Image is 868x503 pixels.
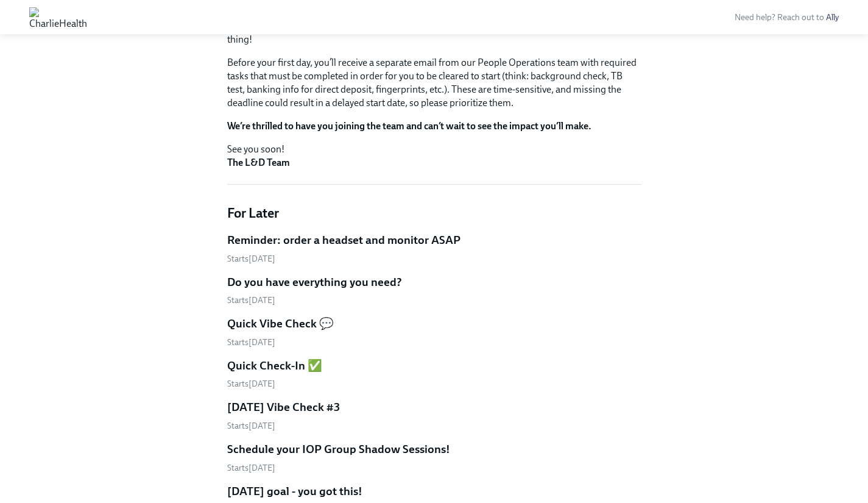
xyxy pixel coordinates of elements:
[227,483,362,499] h5: [DATE] goal - you got this!
[227,399,340,415] h5: [DATE] Vibe Check #3
[826,12,839,23] a: Ally
[227,358,641,390] a: Quick Check-In ✅Starts[DATE]
[227,274,641,307] a: Do you have everything you need?Starts[DATE]
[227,316,641,348] a: Quick Vibe Check 💬Starts[DATE]
[735,12,839,23] span: Need help? Reach out to
[227,441,641,474] a: Schedule your IOP Group Shadow Sessions!Starts[DATE]
[227,399,641,432] a: [DATE] Vibe Check #3Starts[DATE]
[227,232,641,265] a: Reminder: order a headset and monitor ASAPStarts[DATE]
[227,254,275,264] span: Monday, August 25th 2025, 9:00 am
[227,143,641,169] p: See you soon!
[227,463,275,473] span: Wednesday, September 3rd 2025, 9:00 am
[227,157,290,168] strong: The L&D Team
[227,358,322,374] h5: Quick Check-In ✅
[227,56,641,110] p: Before your first day, you’ll receive a separate email from our People Operations team with requi...
[227,441,450,457] h5: Schedule your IOP Group Shadow Sessions!
[227,120,591,132] strong: We’re thrilled to have you joining the team and can’t wait to see the impact you’ll make.
[29,7,87,27] img: CharlieHealth
[227,274,402,290] h5: Do you have everything you need?
[227,421,275,431] span: Tuesday, September 2nd 2025, 4:00 pm
[227,379,275,389] span: Thursday, August 28th 2025, 4:00 pm
[227,204,641,223] h4: For Later
[227,337,275,348] span: Tuesday, August 26th 2025, 4:00 pm
[227,295,275,305] span: Tuesday, August 26th 2025, 9:00 am
[227,316,334,332] h5: Quick Vibe Check 💬
[227,232,460,248] h5: Reminder: order a headset and monitor ASAP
